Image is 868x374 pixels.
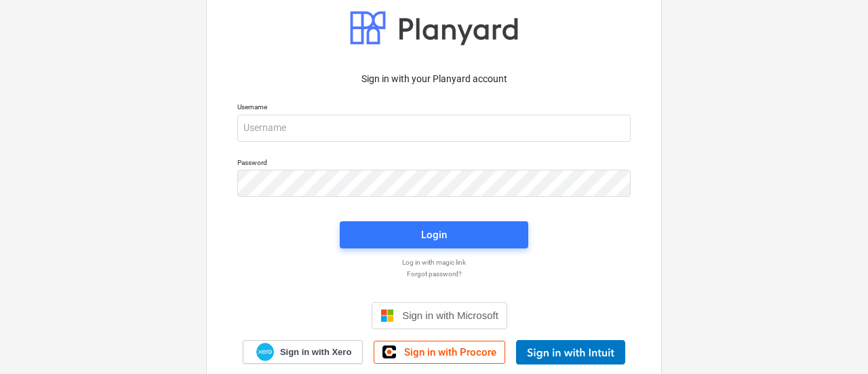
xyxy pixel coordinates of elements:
[243,340,363,364] a: Sign in with Xero
[231,258,637,267] a: Log in with magic link
[256,343,274,361] img: Xero logo
[237,102,631,114] p: Username
[402,310,498,321] span: Sign in with Microsoft
[237,158,631,170] p: Password
[231,269,637,278] a: Forgot password?
[374,341,505,364] a: Sign in with Procore
[380,309,394,322] img: Microsoft logo
[237,115,631,142] input: Username
[421,226,447,244] div: Login
[340,221,528,248] button: Login
[404,346,496,358] span: Sign in with Procore
[280,346,351,358] span: Sign in with Xero
[237,72,631,86] p: Sign in with your Planyard account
